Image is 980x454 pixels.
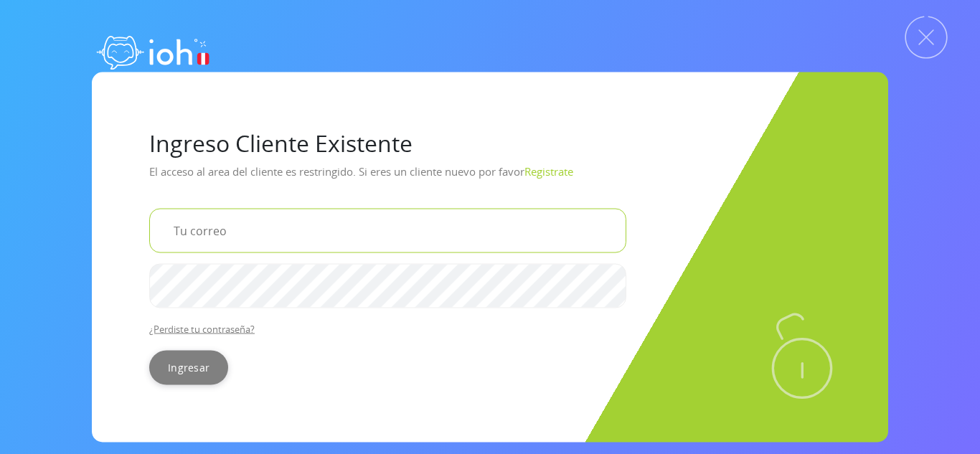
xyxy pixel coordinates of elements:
p: El acceso al area del cliente es restringido. Si eres un cliente nuevo por favor [149,159,831,197]
h1: Ingreso Cliente Existente [149,129,831,156]
a: ¿Perdiste tu contraseña? [149,322,255,335]
input: Ingresar [149,350,228,384]
input: Tu correo [149,208,626,252]
img: Cerrar [905,16,948,59]
a: Registrate [524,164,573,178]
img: logo [92,22,214,79]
